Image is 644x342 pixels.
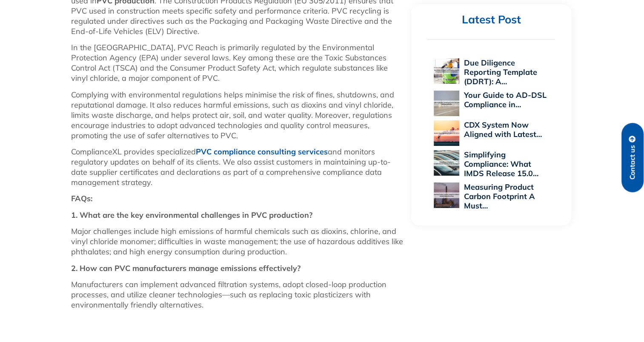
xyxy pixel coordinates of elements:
[621,123,644,192] a: Contact us
[71,279,403,310] p: Manufacturers can implement advanced filtration systems, adopt closed-loop production processes, ...
[464,120,541,139] a: CDX System Now Aligned with Latest…
[464,58,537,86] a: Due Diligence Reporting Template (DDRT): A…
[434,150,459,176] img: Simplifying Compliance: What IMDS Release 15.0 Means for PCF Reporting
[196,147,328,157] a: PVC compliance consulting services
[71,226,403,257] p: Major challenges include high emissions of harmful chemicals such as dioxins, chlorine, and vinyl...
[71,194,92,203] strong: FAQs:
[434,182,459,208] img: Measuring Product Carbon Footprint A Must for Modern Manufacturing
[464,182,535,211] a: Measuring Product Carbon Footprint A Must…
[464,150,538,178] a: Simplifying Compliance: What IMDS Release 15.0…
[434,91,459,116] img: Your Guide to AD-DSL Compliance in the Aerospace and Defense Industry
[71,43,403,83] p: In the [GEOGRAPHIC_DATA], PVC Reach is primarily regulated by the Environmental Protection Agency...
[629,145,636,180] span: Contact us
[71,210,312,220] strong: 1. What are the key environmental challenges in PVC production?
[71,90,403,141] p: Complying with environmental regulations helps minimise the risk of fines, shutdowns, and reputat...
[427,13,555,27] h2: Latest Post
[71,147,403,188] p: ComplianceXL provides specialized and monitors regulatory updates on behalf of its clients. We al...
[71,263,301,273] strong: 2. How can PVC manufacturers manage emissions effectively?
[434,58,459,84] img: Due Diligence Reporting Template (DDRT): A Supplier’s Roadmap to Compliance
[464,90,546,109] a: Your Guide to AD-DSL Compliance in…
[434,120,459,146] img: CDX System Now Aligned with Latest EU POPs Rules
